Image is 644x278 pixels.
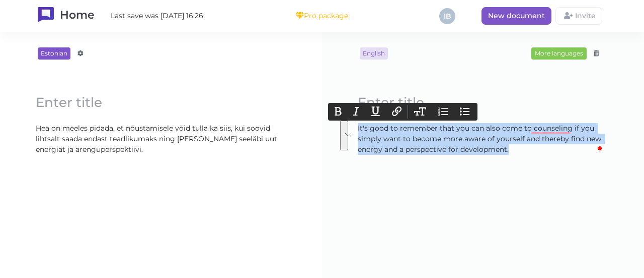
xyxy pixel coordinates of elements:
[38,7,95,25] a: Home
[296,11,348,20] div: Pro package
[439,8,455,24] div: IB
[38,7,54,23] img: TranslateWise logo
[360,47,388,60] span: English
[60,7,95,25] h1: Home
[31,120,291,158] content: Hea on meeles pidada, et nõustamisele võid tulla ka siis, kui soovid lihtsalt saada endast teadli...
[38,47,70,60] span: Estonian
[531,47,587,60] div: More languages
[488,11,545,20] span: New document
[481,7,551,25] a: New document
[575,11,596,20] span: Invite
[353,120,613,158] content: To enrich screen reader interactions, please activate Accessibility in Grammarly extension settings
[111,11,203,21] span: Last save was [DATE] 16:26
